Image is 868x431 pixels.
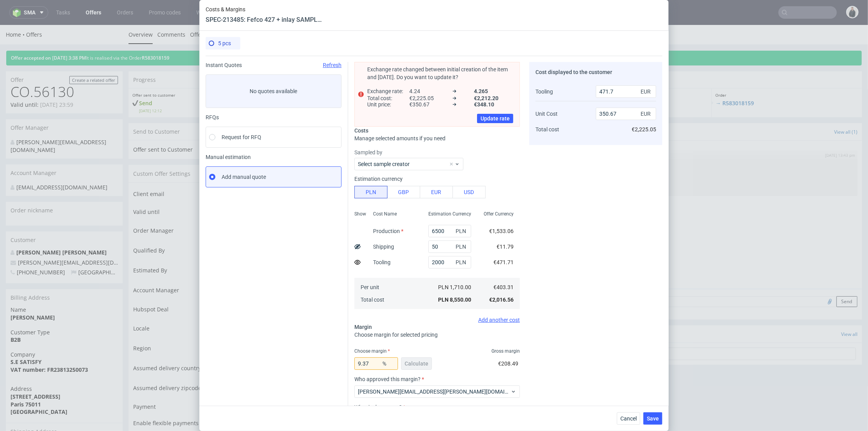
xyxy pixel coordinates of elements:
[493,284,514,290] span: €403.31
[354,148,520,156] label: Sampled by
[585,74,707,88] p: Paid
[716,67,858,73] p: Order
[493,259,514,265] span: €471.71
[11,289,55,296] strong: [PERSON_NAME]
[11,360,118,368] span: Address
[620,416,637,421] span: Cancel
[129,46,862,64] div: Progress
[825,127,855,133] p: [DATE] 13:43 pm
[507,305,522,313] span: Tasks
[133,376,273,393] td: Payment
[481,116,510,121] span: Update rate
[206,114,342,120] div: RFQs
[373,228,403,234] label: Production
[617,412,640,425] button: Cancel
[373,244,394,250] label: Shipping
[489,297,514,303] span: €2,016.56
[354,211,366,217] span: Show
[639,108,655,119] span: EUR
[218,40,231,46] span: 5 pcs
[222,173,266,181] span: Add manual quote
[841,306,857,313] a: View all
[585,67,707,73] p: Payment
[526,161,853,167] a: asds.PNG
[11,368,60,375] strong: [STREET_ADDRESS]
[11,234,153,241] span: [PERSON_NAME][EMAIL_ADDRESS][DOMAIN_NAME]
[354,332,438,338] span: Choose margin for selected pricing
[834,104,857,110] a: View all (1)
[287,67,435,73] p: Shipping & Billing Filled
[69,51,118,59] a: Create a related offer
[397,103,483,111] p: No visible and valid item in offer.
[526,129,853,135] p: [PERSON_NAME]
[535,88,553,95] span: Tooling
[133,296,273,316] td: Locale
[323,62,342,68] span: Refresh
[498,360,518,367] span: €208.49
[409,101,448,108] span: €350.67
[11,224,107,231] strong: [PERSON_NAME] [PERSON_NAME]
[206,62,342,68] div: Instant Quotes
[354,324,372,330] span: Margin
[139,83,279,88] span: [DATE] 12:12
[428,256,471,268] input: 0.00
[26,6,42,13] a: Offers
[11,76,73,84] p: Valid until:
[596,85,656,98] input: 0.00
[358,388,511,396] span: [PERSON_NAME][EMAIL_ADDRESS][PERSON_NAME][DOMAIN_NAME]
[597,99,632,115] a: Attachments (1)
[507,103,535,111] span: Comments
[202,395,208,401] img: Hokodo
[361,297,384,303] span: Total cost
[132,74,279,88] p: Send
[438,297,471,303] span: PLN 8,550.00
[354,348,390,354] label: Choose margin
[489,228,514,234] span: €1,533.06
[443,67,577,73] p: Offer accepted
[206,6,322,12] span: Costs & Margins
[438,284,471,290] span: PLN 1,710.00
[643,412,662,425] button: Save
[11,376,41,383] strong: Paris 75011
[535,69,612,75] span: Cost displayed to the customer
[6,140,123,157] div: Account Manager
[142,30,169,36] a: R583018159
[367,87,513,95] div: 4.24
[507,130,517,139] img: share_image_120x120.png
[341,145,383,153] a: View in [GEOGRAPHIC_DATA]
[6,6,26,13] a: Home
[275,376,484,387] button: Single payment (default)
[354,357,398,370] input: 0.00
[222,133,261,141] span: Request for RFQ
[477,114,513,123] button: Update rate
[452,186,486,198] button: USD
[391,145,433,153] a: Preview
[474,95,513,101] span: €2,212.20
[11,59,118,75] h1: CO.56130
[836,271,857,282] button: Send
[428,240,471,253] input: 0.00
[526,136,853,142] p: Valdi VAT ID
[11,244,65,251] span: [PHONE_NUMBER]
[354,135,445,141] span: Manage selected amounts if you need
[6,46,123,59] div: Offer
[409,95,448,101] span: €2,225.05
[71,244,133,251] span: [GEOGRAPHIC_DATA]
[367,101,406,108] span: Unit price :
[133,120,418,129] td: Offer sent to Customer
[11,341,88,348] strong: VAT number: FR23813250073
[387,186,420,198] button: GBP
[133,258,273,278] td: Account Manager
[354,127,368,134] span: Costs
[11,113,112,129] div: [PERSON_NAME][EMAIL_ADDRESS][DOMAIN_NAME]
[354,186,387,198] button: PLN
[647,416,659,421] span: Save
[535,111,558,117] span: Unit Cost
[132,67,279,73] p: Offer sent to customer
[11,281,118,289] span: Name
[563,99,593,115] a: Automatic (0)
[86,30,169,36] span: It is realised via the Order
[381,358,396,369] span: %
[206,154,342,160] span: Manual estimation
[11,326,118,334] span: Company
